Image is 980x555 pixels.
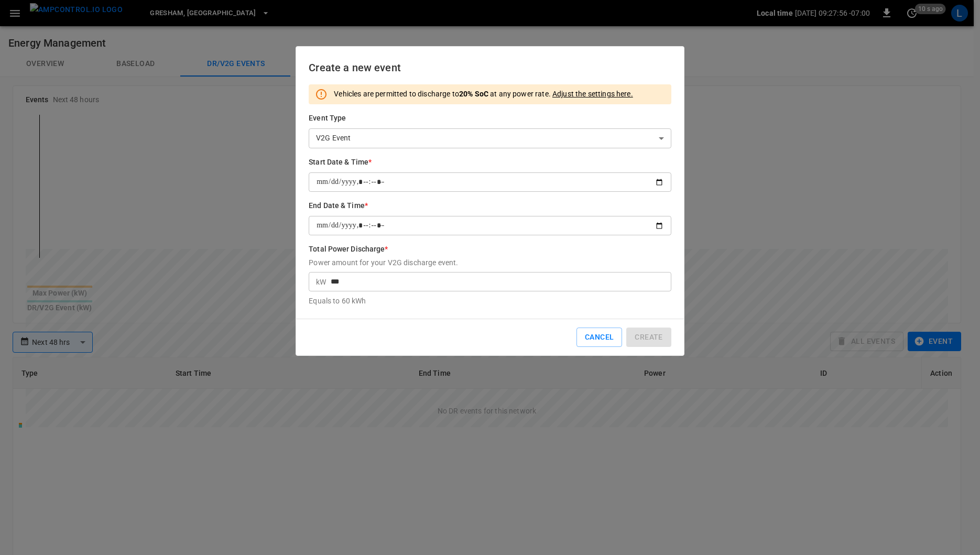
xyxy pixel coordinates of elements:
a: Adjust the settings here. [552,90,633,98]
h6: Total Power Discharge [309,244,671,255]
p: Equals to 60 kWh [309,296,671,306]
p: Power amount for your V2G discharge event. [309,257,671,268]
p: Vehicles are permitted to discharge to at any power rate. [334,89,633,99]
h6: End Date & Time [309,200,671,212]
div: V2G Event [309,128,671,148]
strong: 20% SoC [459,90,488,98]
p: kW [316,277,326,287]
button: Cancel [576,328,622,347]
h6: Create a new event [309,59,671,76]
h6: Start Date & Time [309,157,671,168]
h6: Event Type [309,113,671,124]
